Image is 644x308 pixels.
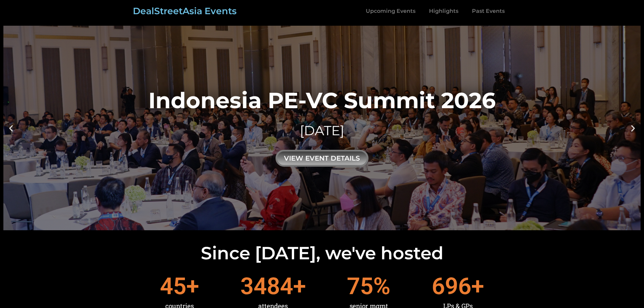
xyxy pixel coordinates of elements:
span: Go to slide 1 [318,224,320,226]
div: [DATE] [148,121,496,140]
div: Previous slide [7,124,15,132]
span: % [373,275,390,298]
a: Highlights [422,3,465,19]
a: DealStreetAsia Events [133,5,237,17]
span: 75 [347,275,373,298]
span: + [471,275,484,298]
span: Go to slide 2 [324,224,326,226]
span: 45 [160,275,186,298]
div: view event details [276,150,368,167]
span: 696 [432,275,471,298]
a: Upcoming Events [359,3,422,19]
a: Indonesia PE-VC Summit 2026[DATE]view event details [3,26,641,230]
span: + [293,275,306,298]
a: Past Events [465,3,511,19]
h2: Since [DATE], we've hosted [3,244,641,262]
span: + [186,275,199,298]
div: Next slide [629,124,637,132]
span: 3484 [240,275,293,298]
div: Indonesia PE-VC Summit 2026 [148,89,496,111]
